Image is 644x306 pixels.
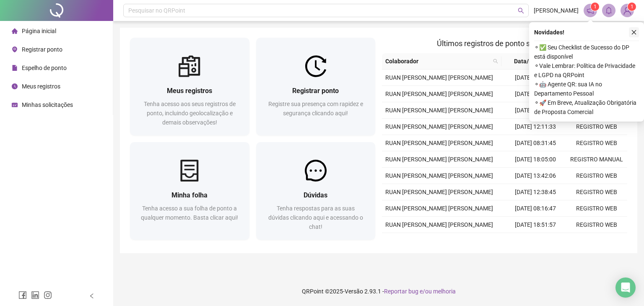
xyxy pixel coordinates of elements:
td: [DATE] 08:31:45 [505,135,566,151]
td: REGISTRO WEB [566,184,627,200]
span: Minha folha [171,191,208,199]
span: instagram [44,291,52,299]
span: Tenha respostas para as suas dúvidas clicando aqui e acessando o chat! [268,205,363,230]
span: Registrar ponto [292,87,339,95]
td: REGISTRO WEB [566,200,627,217]
span: search [518,8,524,14]
span: Últimos registros de ponto sincronizados [437,39,572,48]
td: [DATE] 13:33:33 [505,233,566,249]
span: close [631,29,637,35]
span: Reportar bug e/ou melhoria [384,288,456,295]
th: Data/Hora [501,53,561,70]
span: ⚬ 🤖 Agente QR: sua IA no Departamento Pessoal [534,80,639,98]
span: ⚬ ✅ Seu Checklist de Sucesso do DP está disponível [534,43,639,61]
td: REGISTRO WEB [566,119,627,135]
span: left [89,293,95,299]
span: schedule [12,102,18,108]
span: Colaborador [385,57,490,66]
sup: Atualize o seu contato no menu Meus Dados [628,3,636,11]
a: Minha folhaTenha acesso a sua folha de ponto a qualquer momento. Basta clicar aqui! [130,142,249,240]
td: REGISTRO WEB [566,168,627,184]
span: Novidades ! [534,28,564,37]
td: [DATE] 08:16:47 [505,200,566,217]
span: file [12,65,18,71]
sup: 1 [591,3,599,11]
span: RUAN [PERSON_NAME] [PERSON_NAME] [385,91,493,97]
span: search [491,55,500,67]
a: Meus registrosTenha acesso aos seus registros de ponto, incluindo geolocalização e demais observa... [130,38,249,135]
td: [DATE] 18:05:00 [505,151,566,168]
span: RUAN [PERSON_NAME] [PERSON_NAME] [385,205,493,212]
span: RUAN [PERSON_NAME] [PERSON_NAME] [385,123,493,130]
span: RUAN [PERSON_NAME] [PERSON_NAME] [385,156,493,163]
span: facebook [18,291,27,299]
span: 1 [594,4,597,10]
span: ⚬ 🚀 Em Breve, Atualização Obrigatória de Proposta Comercial [534,98,639,117]
a: Registrar pontoRegistre sua presença com rapidez e segurança clicando aqui! [256,38,376,135]
td: [DATE] 17:12:22 [505,86,566,102]
span: RUAN [PERSON_NAME] [PERSON_NAME] [385,107,493,114]
td: [DATE] 18:51:57 [505,217,566,233]
td: [DATE] 12:38:45 [505,184,566,200]
span: linkedin [31,291,39,299]
td: [DATE] 08:16:49 [505,70,566,86]
span: search [493,59,498,64]
span: Registre sua presença com rapidez e segurança clicando aqui! [268,101,363,117]
td: REGISTRO WEB [566,135,627,151]
span: Página inicial [22,28,56,34]
span: RUAN [PERSON_NAME] [PERSON_NAME] [385,172,493,179]
span: clock-circle [12,83,18,89]
span: Espelho de ponto [22,65,67,71]
span: Minhas solicitações [22,101,73,108]
span: Tenha acesso a sua folha de ponto a qualquer momento. Basta clicar aqui! [141,205,238,221]
span: ⚬ Vale Lembrar: Política de Privacidade e LGPD na QRPoint [534,61,639,80]
td: REGISTRO MANUAL [566,151,627,168]
span: RUAN [PERSON_NAME] [PERSON_NAME] [385,189,493,195]
a: DúvidasTenha respostas para as suas dúvidas clicando aqui e acessando o chat! [256,142,376,240]
span: Meus registros [167,87,212,95]
footer: QRPoint © 2025 - 2.93.1 - [113,277,644,306]
img: 83907 [621,4,634,17]
td: [DATE] 13:42:06 [505,168,566,184]
span: home [12,28,18,34]
span: RUAN [PERSON_NAME] [PERSON_NAME] [385,221,493,228]
span: Versão [345,288,363,295]
span: [PERSON_NAME] [534,6,579,15]
span: RUAN [PERSON_NAME] [PERSON_NAME] [385,74,493,81]
span: notification [587,7,594,14]
span: RUAN [PERSON_NAME] [PERSON_NAME] [385,140,493,146]
td: [DATE] 12:11:33 [505,119,566,135]
span: environment [12,47,18,52]
span: 1 [631,4,634,10]
span: bell [605,7,613,14]
td: REGISTRO WEB [566,233,627,249]
span: Dúvidas [304,191,327,199]
td: [DATE] 13:15:00 [505,102,566,119]
span: Data/Hora [505,57,551,66]
td: REGISTRO WEB [566,217,627,233]
div: Open Intercom Messenger [615,277,636,298]
span: Tenha acesso aos seus registros de ponto, incluindo geolocalização e demais observações! [144,101,236,126]
span: Meus registros [22,83,60,90]
span: Registrar ponto [22,46,62,53]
